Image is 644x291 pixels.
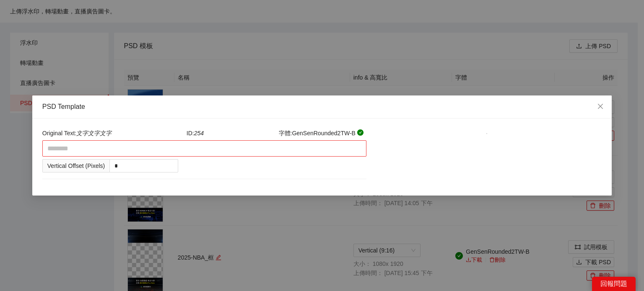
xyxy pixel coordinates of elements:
div: ID: [187,129,204,138]
i: 文字文字文字 [76,130,112,136]
div: 字體 : GenSenRounded2TW-B [279,129,367,138]
img: generate [486,133,487,134]
div: PSD Template [42,102,602,111]
div: Original Text: [42,129,112,138]
span: close [597,103,604,110]
div: 回報問題 [592,277,636,291]
i: 254 [194,130,204,136]
div: Vertical Offset (Pixels) [42,159,109,173]
button: Close [589,95,612,118]
span: check-circle [357,129,364,136]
